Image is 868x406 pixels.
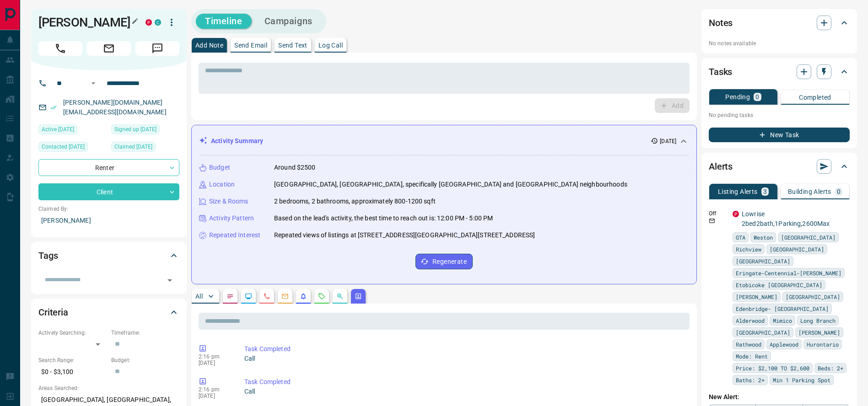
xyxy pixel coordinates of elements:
[38,364,107,379] p: $0 - $3,100
[42,125,74,134] span: Active [DATE]
[199,360,231,366] p: [DATE]
[709,108,850,122] p: No pending tasks
[318,42,343,48] p: Log Call
[415,254,473,269] button: Regenerate
[736,256,790,266] span: [GEOGRAPHIC_DATA]
[709,12,850,34] div: Notes
[38,159,179,176] div: Renter
[709,209,727,218] p: Off
[300,293,307,300] svg: Listing Alerts
[837,188,841,195] p: 0
[274,163,316,172] p: Around $2500
[42,142,85,151] span: Contacted [DATE]
[38,301,179,323] div: Criteria
[244,387,686,396] p: Call
[245,293,252,300] svg: Lead Browsing Activity
[38,213,179,228] p: [PERSON_NAME]
[38,245,179,267] div: Tags
[114,142,152,151] span: Claimed [DATE]
[38,124,107,137] div: Wed Aug 20 2025
[709,64,732,79] h2: Tasks
[111,124,179,137] div: Sat Mar 25 2023
[111,356,179,364] p: Budget:
[63,99,167,116] a: [PERSON_NAME][DOMAIN_NAME][EMAIL_ADDRESS][DOMAIN_NAME]
[736,304,829,313] span: Edenbridge- [GEOGRAPHIC_DATA]
[799,94,831,101] p: Completed
[199,386,231,393] p: 2:16 pm
[736,233,745,242] span: GTA
[244,344,686,354] p: Task Completed
[38,248,58,263] h2: Tags
[38,205,179,213] p: Claimed By:
[781,233,836,242] span: [GEOGRAPHIC_DATA]
[38,142,107,155] div: Sat Mar 25 2023
[660,137,676,145] p: [DATE]
[195,293,203,299] p: All
[709,392,850,402] p: New Alert:
[209,163,230,172] p: Budget
[736,328,790,337] span: [GEOGRAPHIC_DATA]
[281,293,289,300] svg: Emails
[736,245,761,254] span: Richview
[146,19,152,26] div: property.ca
[114,125,156,134] span: Signed up [DATE]
[770,340,798,349] span: Applewood
[155,19,161,26] div: condos.ca
[163,274,176,287] button: Open
[718,188,758,195] p: Listing Alerts
[111,329,179,337] p: Timeframe:
[736,363,809,373] span: Price: $2,100 TO $2,600
[255,14,322,29] button: Campaigns
[755,94,759,100] p: 0
[773,316,792,325] span: Mimico
[226,293,234,300] svg: Notes
[770,245,824,254] span: [GEOGRAPHIC_DATA]
[274,197,436,206] p: 2 bedrooms, 2 bathrooms, approximately 800-1200 sqft
[209,214,254,223] p: Activity Pattern
[234,42,267,48] p: Send Email
[709,218,715,224] svg: Email
[318,293,325,300] svg: Requests
[274,180,627,189] p: [GEOGRAPHIC_DATA], [GEOGRAPHIC_DATA], specifically [GEOGRAPHIC_DATA] and [GEOGRAPHIC_DATA] neighb...
[199,353,231,360] p: 2:16 pm
[88,78,99,89] button: Open
[355,293,362,300] svg: Agent Actions
[709,16,733,30] h2: Notes
[733,211,739,217] div: property.ca
[786,292,840,301] span: [GEOGRAPHIC_DATA]
[87,41,131,56] span: Email
[274,214,493,223] p: Based on the lead's activity, the best time to reach out is: 12:00 PM - 5:00 PM
[211,136,263,146] p: Activity Summary
[199,133,689,150] div: Activity Summary[DATE]
[336,293,344,300] svg: Opportunities
[736,292,777,301] span: [PERSON_NAME]
[195,42,223,48] p: Add Note
[709,61,850,83] div: Tasks
[725,94,750,100] p: Pending
[736,375,765,385] span: Baths: 2+
[798,328,840,337] span: [PERSON_NAME]
[38,356,107,364] p: Search Range:
[736,340,761,349] span: Rathwood
[38,329,107,337] p: Actively Searching:
[763,188,767,195] p: 3
[736,316,765,325] span: Alderwood
[709,128,850,142] button: New Task
[38,15,132,30] h1: [PERSON_NAME]
[111,142,179,155] div: Sat Mar 25 2023
[773,375,830,385] span: Min 1 Parking Spot
[38,183,179,200] div: Client
[800,316,836,325] span: Long Branch
[244,377,686,387] p: Task Completed
[209,197,248,206] p: Size & Rooms
[742,210,830,227] a: Lowrise 2bed2bath,1Parking,2600Max
[754,233,773,242] span: Weston
[278,42,307,48] p: Send Text
[196,14,252,29] button: Timeline
[274,230,535,240] p: Repeated views of listings at [STREET_ADDRESS][GEOGRAPHIC_DATA][STREET_ADDRESS]
[709,155,850,177] div: Alerts
[818,363,843,373] span: Beds: 2+
[709,39,850,48] p: No notes available
[50,104,57,111] svg: Email Verified
[199,393,231,399] p: [DATE]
